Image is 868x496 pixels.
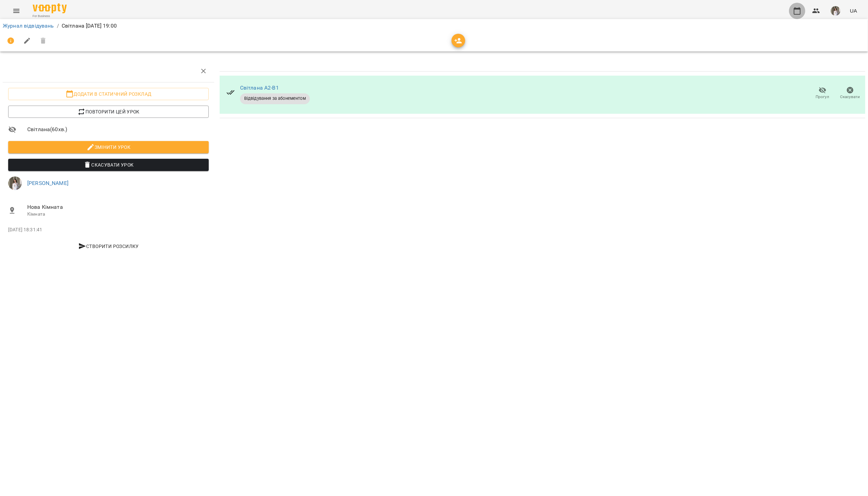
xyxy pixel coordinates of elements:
[33,14,67,18] span: For Business
[3,22,865,30] nav: breadcrumb
[8,141,209,153] button: Змінити урок
[27,180,68,186] a: [PERSON_NAME]
[8,106,209,118] button: Повторити цей урок
[27,211,209,218] p: Кімната
[57,22,59,30] li: /
[11,242,206,250] span: Створити розсилку
[8,88,209,100] button: Додати в статичний розклад
[14,108,203,116] span: Повторити цей урок
[27,125,209,134] span: Світлана ( 60 хв. )
[850,7,857,14] span: UA
[8,227,209,233] p: [DATE] 18:31:41
[240,84,279,91] a: Світлана A2-B1
[14,143,203,151] span: Змінити урок
[816,94,830,100] span: Прогул
[14,90,203,98] span: Додати в статичний розклад
[33,3,67,13] img: Voopty Logo
[8,240,209,252] button: Створити розсилку
[3,22,54,29] a: Журнал відвідувань
[8,176,22,190] img: 364895220a4789552a8225db6642e1db.jpeg
[27,203,209,211] span: Нова Кімната
[847,4,860,17] button: UA
[809,84,836,103] button: Прогул
[836,84,864,103] button: Скасувати
[831,6,840,16] img: 364895220a4789552a8225db6642e1db.jpeg
[14,161,203,169] span: Скасувати Урок
[240,95,310,102] span: Відвідування за абонементом
[840,94,860,100] span: Скасувати
[8,3,25,19] button: Menu
[8,159,209,171] button: Скасувати Урок
[62,22,117,30] p: Світлана [DATE] 19:00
